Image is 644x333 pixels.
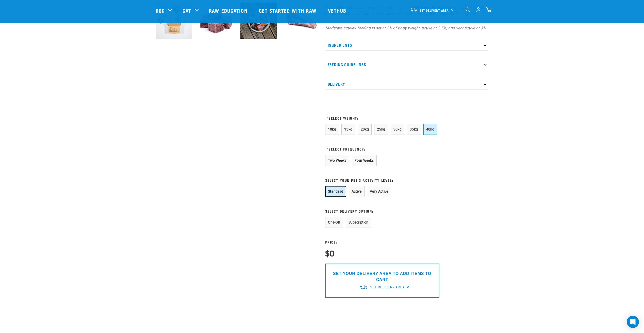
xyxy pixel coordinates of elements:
p: Ingredients [325,39,489,51]
button: Four Weeks [352,155,377,166]
button: One-Off [325,217,343,228]
p: Delivery [325,78,489,90]
h3: Select Delivery Option: [325,209,439,213]
h3: Select Weight: [325,116,439,120]
button: 30kg [391,124,405,135]
button: Standard [325,186,346,197]
button: 25kg [374,124,388,135]
button: Two Weeks [325,155,349,166]
button: Active [349,186,365,197]
span: 25kg [377,127,385,131]
h3: Select Frequency: [325,147,439,151]
em: Moderate activity feeding is set at 2% of body weight, active at 2.5%, and very active at 3%. [325,26,487,30]
img: van-moving.png [410,7,417,12]
span: 10kg [328,127,336,131]
a: Raw Education [204,0,254,21]
a: Get started with Raw [254,0,323,21]
p: Feeding Guidelines [325,59,489,70]
span: 30kg [393,127,402,131]
div: Open Intercom Messenger [627,316,639,328]
span: 35kg [410,127,418,131]
span: 20kg [361,127,369,131]
img: home-icon-1@2x.png [466,7,470,12]
button: Very Active [367,186,391,197]
span: Set Delivery Area [420,9,449,11]
a: Vethub [323,0,353,21]
a: Cat [183,7,191,14]
p: SET YOUR DELIVERY AREA TO ADD ITEMS TO CART [329,271,436,283]
button: 10kg [325,124,339,135]
img: user.png [476,7,481,12]
button: 35kg [407,124,421,135]
button: 15kg [341,124,355,135]
img: van-moving.png [359,284,368,290]
img: home-icon@2x.png [486,7,491,12]
h3: Price: [325,240,338,244]
h3: Select Your Pet's Activity Level: [325,178,439,182]
span: 40kg [426,127,435,131]
h4: $0 [325,248,334,257]
span: 15kg [344,127,353,131]
button: 40kg [423,124,437,135]
button: 20kg [358,124,372,135]
a: Dog [156,7,165,14]
span: Set Delivery Area [370,286,405,289]
button: Subscription [346,217,371,228]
